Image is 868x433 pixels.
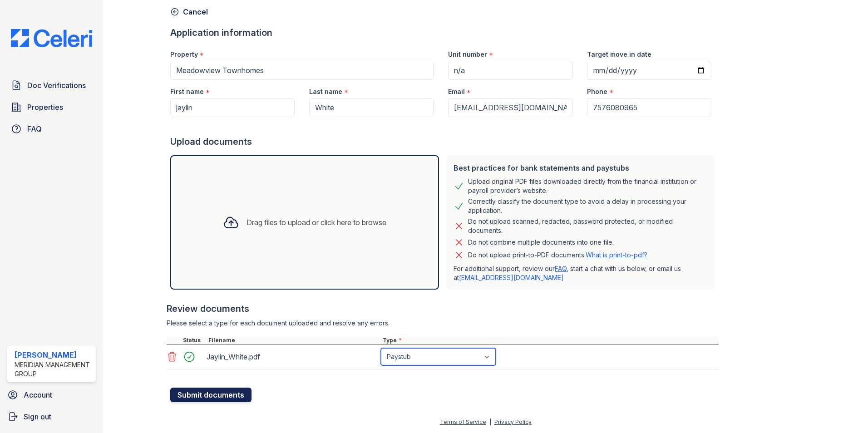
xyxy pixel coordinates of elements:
span: Account [24,389,52,400]
a: Sign out [4,408,99,426]
a: Privacy Policy [494,418,532,425]
button: Submit documents [170,388,252,402]
div: Status [181,337,207,344]
div: Upload original PDF files downloaded directly from the financial institution or payroll provider’... [468,177,708,195]
div: [PERSON_NAME] [15,349,92,360]
a: Cancel [170,6,208,17]
label: Property [170,50,198,59]
label: Phone [587,87,607,96]
p: For additional support, review our , start a chat with us below, or email us at [454,264,708,282]
div: Upload documents [170,135,719,148]
div: Correctly classify the document type to avoid a delay in processing your application. [468,197,708,215]
div: Review documents [167,302,719,315]
p: Do not upload print-to-PDF documents. [468,251,647,260]
a: Terms of Service [440,418,486,425]
a: Properties [7,98,96,116]
label: Target move in date [587,50,651,59]
div: Type [381,337,719,344]
label: Unit number [448,50,487,59]
div: Jaylin_White.pdf [207,349,377,364]
div: Application information [170,26,719,39]
span: Properties [27,102,63,113]
div: Meridian Management Group [15,360,92,379]
span: Doc Verifications [27,80,86,91]
label: Last name [309,87,342,96]
img: CE_Logo_Blue-a8612792a0a2168367f1c8372b55b34899dd931a85d93a1a3d3e32e68fde9ad4.png [4,29,99,47]
span: Sign out [24,411,51,422]
div: | [489,418,491,425]
div: Drag files to upload or click here to browse [247,217,386,228]
a: [EMAIL_ADDRESS][DOMAIN_NAME] [459,274,564,281]
label: Email [448,87,465,96]
a: What is print-to-pdf? [586,251,647,259]
a: Account [4,386,99,404]
div: Best practices for bank statements and paystubs [454,162,708,173]
div: Do not combine multiple documents into one file. [468,237,614,248]
div: Please select a type for each document uploaded and resolve any errors. [167,319,719,328]
div: Do not upload scanned, redacted, password protected, or modified documents. [468,217,708,235]
span: FAQ [27,123,42,134]
a: Doc Verifications [7,76,96,94]
div: Filename [207,337,381,344]
a: FAQ [555,265,567,272]
label: First name [170,87,204,96]
a: FAQ [7,120,96,138]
